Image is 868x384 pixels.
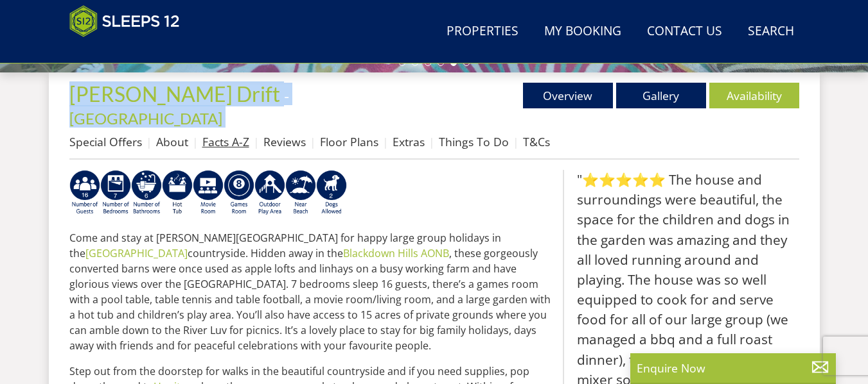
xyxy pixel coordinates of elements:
[393,134,425,149] a: Extras
[69,134,142,149] a: Special Offers
[162,170,193,216] img: AD_4nXcpX5uDwed6-YChlrI2BYOgXwgg3aqYHOhRm0XfZB-YtQW2NrmeCr45vGAfVKUq4uWnc59ZmEsEzoF5o39EWARlT1ewO...
[316,170,347,216] img: AD_4nXe7_8LrJK20fD9VNWAdfykBvHkWcczWBt5QOadXbvIwJqtaRaRf-iI0SeDpMmH1MdC9T1Vy22FMXzzjMAvSuTB5cJ7z5...
[69,230,553,353] p: Come and stay at [PERSON_NAME][GEOGRAPHIC_DATA] for happy large group holidays in the countryside...
[202,134,249,149] a: Facts A-Z
[343,246,449,260] a: Blackdown Hills AONB
[85,246,188,260] a: [GEOGRAPHIC_DATA]
[156,134,188,149] a: About
[69,81,284,106] a: [PERSON_NAME] Drift
[69,109,222,128] a: [GEOGRAPHIC_DATA]
[254,170,285,216] img: AD_4nXfjdDqPkGBf7Vpi6H87bmAUe5GYCbodrAbU4sf37YN55BCjSXGx5ZgBV7Vb9EJZsXiNVuyAiuJUB3WVt-w9eJ0vaBcHg...
[63,45,198,56] iframe: Customer reviews powered by Trustpilot
[224,170,254,216] img: AD_4nXdrZMsjcYNLGsKuA84hRzvIbesVCpXJ0qqnwZoX5ch9Zjv73tWe4fnFRs2gJ9dSiUubhZXckSJX_mqrZBmYExREIfryF...
[100,170,131,216] img: AD_4nXfpvCopSjPgFbrTpZ4Gb7z5vnaH8jAbqJolZQMpS62V5cqRSJM9TeuVSL7bGYE6JfFcU1DuF4uSwvi9kHIO1tFmPipW4...
[193,170,224,216] img: AD_4nXcMx2CE34V8zJUSEa4yj9Pppk-n32tBXeIdXm2A2oX1xZoj8zz1pCuMiQujsiKLZDhbHnQsaZvA37aEfuFKITYDwIrZv...
[69,170,100,216] img: AD_4nXdwHKoPlWg9i-qbaw4Bguip8uCpOzKQ72KE2PxPib_XJhB8ZK5oxjVswygix9eY1y4SZ9_W9TbywukBYUE2Vsp6H_V9H...
[320,134,378,149] a: Floor Plans
[285,170,316,216] img: AD_4nXe7lJTbYb9d3pOukuYsm3GQOjQ0HANv8W51pVFfFFAC8dZrqJkVAnU455fekK_DxJuzpgZXdFqYqXRzTpVfWE95bX3Bz...
[69,5,180,37] img: Sleeps 12
[439,134,509,149] a: Things To Do
[263,134,306,149] a: Reviews
[441,17,524,46] a: Properties
[523,83,613,108] a: Overview
[539,17,626,46] a: My Booking
[69,81,280,106] span: [PERSON_NAME] Drift
[523,134,550,149] a: T&Cs
[131,170,162,216] img: AD_4nXcXNpYDZXOBbgKRPEBCaCiOIsoVeJcYnRY4YZ47RmIfjOLfmwdYBtQTxcKJd6HVFC_WLGi2mB_1lWquKfYs6Lp6-6TPV...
